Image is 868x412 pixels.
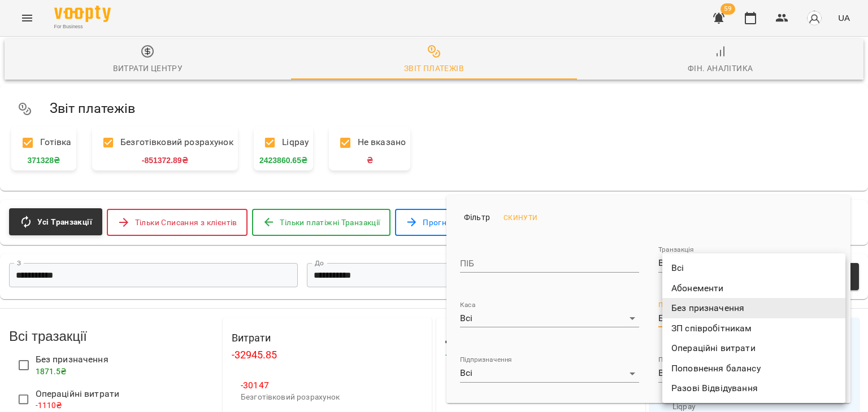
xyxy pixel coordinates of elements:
[662,358,845,379] li: Поповнення балансу
[662,278,845,299] li: Абонементи
[662,378,845,398] li: Разові Відвідування
[662,258,845,278] li: Всі
[662,318,845,339] li: ЗП співробітникам
[662,338,845,358] li: Операційні витрати
[662,298,845,318] li: Без призначення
